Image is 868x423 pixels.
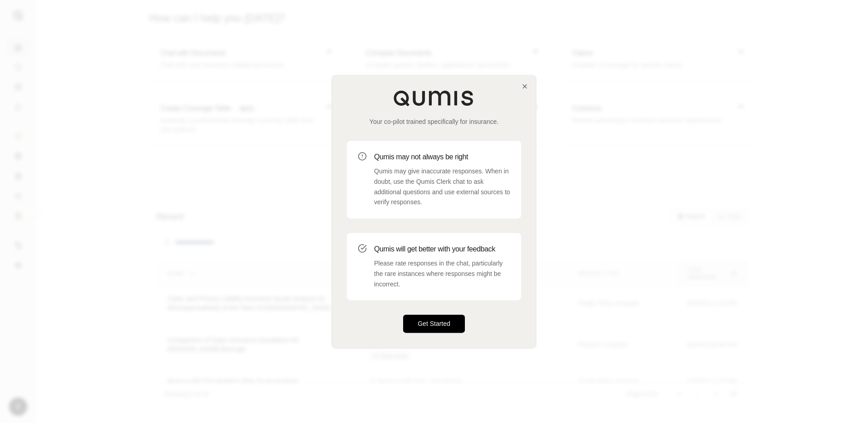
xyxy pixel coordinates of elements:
[374,244,510,255] h3: Qumis will get better with your feedback
[347,117,521,126] p: Your co-pilot trained specifically for insurance.
[374,258,510,289] p: Please rate responses in the chat, particularly the rare instances where responses might be incor...
[374,152,510,162] h3: Qumis may not always be right
[374,166,510,207] p: Qumis may give inaccurate responses. When in doubt, use the Qumis Clerk chat to ask additional qu...
[403,315,465,333] button: Get Started
[393,90,475,106] img: Qumis Logo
